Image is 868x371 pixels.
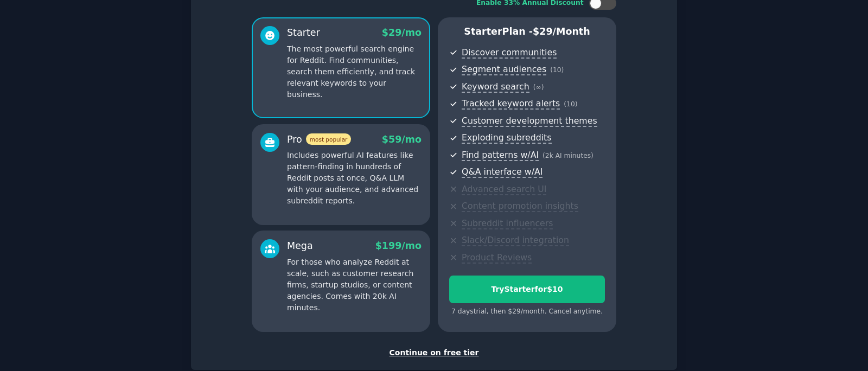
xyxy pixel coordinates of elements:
span: Advanced search UI [462,184,546,195]
span: Keyword search [462,81,529,93]
p: For those who analyze Reddit at scale, such as customer research firms, startup studios, or conte... [287,257,422,314]
div: Starter [287,26,320,40]
span: Exploding subreddits [462,132,551,144]
span: Content promotion insights [462,201,578,212]
div: Pro [287,133,351,146]
span: Slack/Discord integration [462,235,569,246]
p: Starter Plan - [449,25,605,39]
span: Q&A interface w/AI [462,167,542,178]
span: ( 10 ) [550,66,564,74]
span: Subreddit influencers [462,218,553,229]
div: Continue on free tier [202,347,666,359]
span: most popular [306,133,352,145]
span: $ 29 /month [533,26,590,37]
span: Segment audiences [462,64,546,75]
p: The most powerful search engine for Reddit. Find communities, search them efficiently, and track ... [287,43,422,100]
span: ( ∞ ) [533,84,544,91]
div: 7 days trial, then $ 29 /month . Cancel anytime. [449,307,605,317]
span: Tracked keyword alerts [462,98,560,110]
span: $ 199 /mo [375,240,422,251]
button: TryStarterfor$10 [449,276,605,303]
div: Mega [287,239,313,253]
span: $ 29 /mo [382,27,422,38]
span: ( 2k AI minutes ) [542,152,593,159]
p: Includes powerful AI features like pattern-finding in hundreds of Reddit posts at once, Q&A LLM w... [287,150,422,207]
span: Discover communities [462,47,557,59]
span: Product Reviews [462,252,532,264]
span: Customer development themes [462,116,597,127]
div: Try Starter for $10 [450,284,604,295]
span: Find patterns w/AI [462,150,539,161]
span: ( 10 ) [564,100,577,108]
span: $ 59 /mo [382,134,422,145]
